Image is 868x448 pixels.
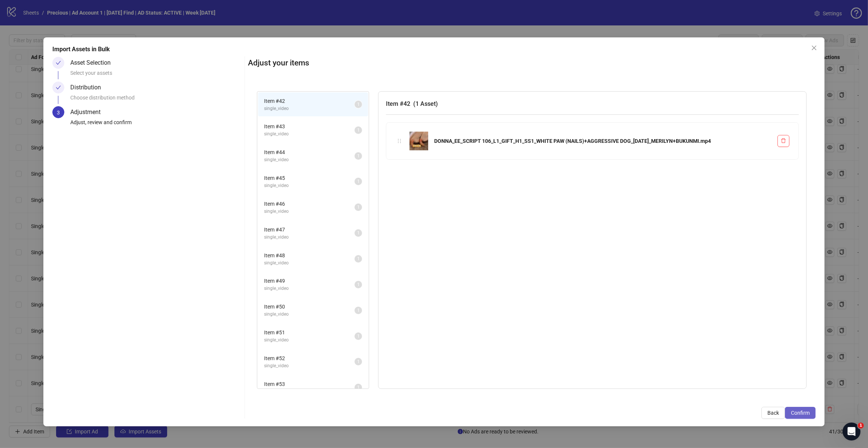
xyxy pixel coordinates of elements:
[264,234,355,241] span: single_video
[70,93,242,106] div: Choose distribution method
[264,97,355,105] span: Item # 42
[70,106,107,118] div: Adjustment
[781,138,786,143] span: delete
[357,179,360,184] span: 1
[357,128,360,133] span: 1
[355,281,362,288] sup: 1
[357,230,360,236] span: 1
[264,105,355,112] span: single_video
[264,277,355,285] span: Item # 49
[70,69,242,82] div: Select your assets
[357,256,360,261] span: 1
[811,45,817,51] span: close
[791,410,810,416] span: Confirm
[355,358,362,365] sup: 1
[264,131,355,138] span: single_video
[355,307,362,314] sup: 1
[785,407,816,419] button: Confirm
[410,132,428,150] img: DONNA_EE_SCRIPT 106_L1_GIFT_H1_SS1_WHITE PAW (NAILS)+AGGRESSIVE DOG_08 SEPT 2025_MERILYN+BUKUNMI.mp4
[264,251,355,260] span: Item # 48
[264,225,355,234] span: Item # 47
[264,260,355,267] span: single_video
[264,388,355,395] span: single_video
[357,102,360,107] span: 1
[434,137,772,145] div: DONNA_EE_SCRIPT 106_L1_GIFT_H1_SS1_WHITE PAW (NAILS)+AGGRESSIVE DOG_[DATE]_MERILYN+BUKUNMI.mp4
[843,423,861,441] iframe: Intercom live chat
[355,229,362,237] sup: 1
[395,137,404,145] div: holder
[264,285,355,292] span: single_video
[808,42,820,54] button: Close
[355,178,362,185] sup: 1
[357,334,360,339] span: 1
[264,174,355,182] span: Item # 45
[56,60,61,65] span: check
[777,135,789,147] button: Delete
[264,208,355,215] span: single_video
[264,380,355,388] span: Item # 53
[357,385,360,390] span: 1
[264,148,355,156] span: Item # 44
[355,152,362,160] sup: 1
[397,138,402,144] span: holder
[264,328,355,337] span: Item # 51
[264,311,355,318] span: single_video
[355,255,362,263] sup: 1
[57,110,60,116] span: 3
[355,203,362,211] sup: 1
[264,303,355,311] span: Item # 50
[70,57,117,69] div: Asset Selection
[264,362,355,369] span: single_video
[264,200,355,208] span: Item # 46
[264,182,355,189] span: single_video
[355,384,362,391] sup: 1
[264,337,355,344] span: single_video
[248,57,816,69] h2: Adjust your items
[264,354,355,362] span: Item # 52
[357,205,360,210] span: 1
[52,45,816,54] div: Import Assets in Bulk
[355,332,362,340] sup: 1
[70,118,242,131] div: Adjust, review and confirm
[413,100,438,107] span: ( 1 Asset )
[355,101,362,108] sup: 1
[264,122,355,131] span: Item # 43
[56,85,61,90] span: check
[761,407,785,419] button: Back
[858,423,864,429] span: 1
[386,99,799,108] h3: Item # 42
[357,282,360,287] span: 1
[355,126,362,134] sup: 1
[264,156,355,163] span: single_video
[357,359,360,364] span: 1
[357,308,360,313] span: 1
[357,153,360,159] span: 1
[70,82,107,93] div: Distribution
[767,410,779,416] span: Back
